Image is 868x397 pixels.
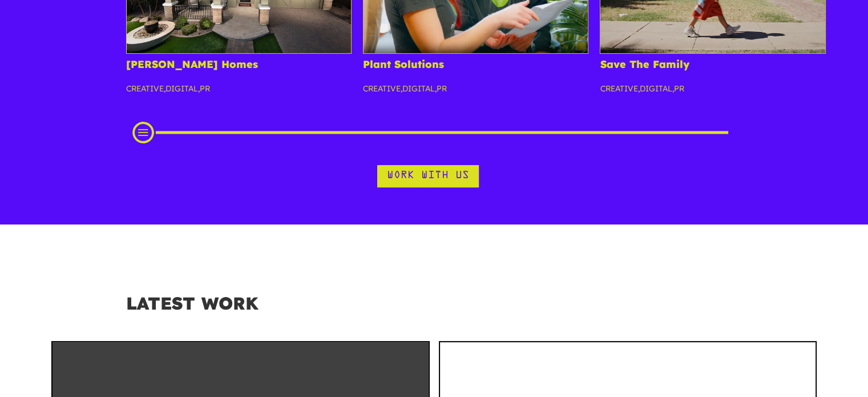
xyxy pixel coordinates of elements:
p: , , [600,82,825,104]
a: Creative [363,83,401,94]
em: Submit [167,311,207,326]
img: logo_Zg8I0qSkbAqR2WFHt3p6CTuqpyXMFPubPcD2OT02zFN43Cy9FUNNG3NEPhM_Q1qe_.png [19,69,48,75]
div: Scroll Projects [143,127,725,138]
span: We are offline. Please leave us a message. [24,123,199,239]
h2: Latest Work [126,293,742,323]
a: PR [673,83,684,94]
a: PR [437,83,447,94]
a: Save The Family [600,58,689,71]
a: Plant Solutions [363,58,444,71]
img: salesiqlogo_leal7QplfZFryJ6FIlVepeu7OftD7mt8q6exU6-34PB8prfIgodN67KcxXM9Y7JQ_.png [79,259,87,266]
a: Creative [126,83,164,94]
a: Work With Us [377,165,479,187]
div: Minimize live chat window [187,6,215,33]
p: , , [126,82,352,104]
a: [PERSON_NAME] Homes [126,58,258,71]
em: Driven by SalesIQ [90,258,145,266]
a: Digital [165,83,198,94]
a: PR [200,83,210,94]
a: Creative [600,83,637,94]
p: , , [363,82,588,104]
div: Leave a message [59,64,192,79]
a: Digital [402,83,435,94]
a: Digital [639,83,672,94]
textarea: Type your message and click 'Submit' [6,271,217,311]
